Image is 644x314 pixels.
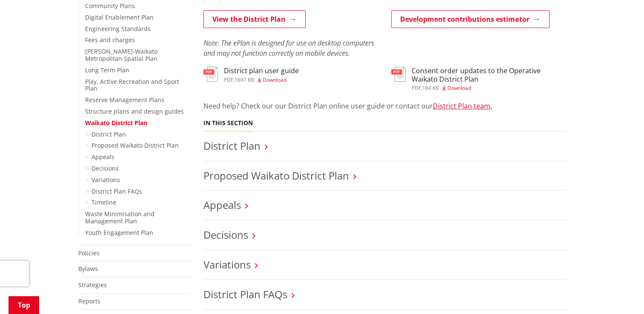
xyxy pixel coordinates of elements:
a: Engineering Standards [85,25,151,33]
span: pdf [224,76,233,83]
h3: District plan user guide [224,67,299,75]
a: District Plan [92,130,126,138]
a: Top [9,296,39,314]
a: Strategies [78,281,107,289]
a: Variations [92,176,120,184]
a: Youth Engagement Plan [85,228,153,237]
em: Note: The ePlan is designed for use on desktop computers and may not function correctly on mobile... [203,38,374,58]
div: , [412,86,566,91]
a: Development contributions estimator [391,10,550,28]
a: Consent order updates to the Operative Waikato District Plan pdf,164 KB Download [391,67,566,90]
p: Need help? Check our our District Plan online user guide or contact our [203,101,566,111]
img: document-pdf.svg [203,67,218,82]
a: Waikato District Plan [85,119,147,127]
a: Fees and charges [85,36,135,44]
a: Decisions [203,228,248,242]
a: Play, Active Recreation and Sport Plan [85,77,179,93]
a: District Plan FAQs [92,187,142,195]
span: pdf [412,84,421,91]
a: Appeals [92,153,114,161]
span: Download [263,76,286,83]
a: Variations [203,257,251,271]
a: Long Term Plan [85,66,129,74]
a: Community Plans [85,2,135,10]
a: Reports [78,297,100,305]
a: Decisions [92,164,119,172]
a: [PERSON_NAME]-Waikato Metropolitan Spatial Plan [85,47,157,63]
a: View the District Plan [203,10,306,28]
a: Structure plans and design guides [85,107,184,115]
a: Proposed Waikato District Plan [92,141,179,149]
h3: Consent order updates to the Operative Waikato District Plan [412,67,566,83]
a: District Plan team. [433,101,492,111]
a: Appeals [203,198,241,212]
span: 1697 KB [235,76,254,83]
a: District plan user guide pdf,1697 KB Download [203,67,299,82]
a: District Plan [203,139,260,153]
h5: In this section [203,120,253,127]
a: District Plan FAQs [203,287,287,301]
a: Bylaws [78,265,98,273]
span: 164 KB [422,84,439,91]
div: , [224,77,299,83]
a: Timeline [92,198,116,206]
a: Waste Minimisation and Management Plan [85,210,155,225]
a: Proposed Waikato District Plan [203,168,349,183]
a: Digital Enablement Plan [85,13,154,21]
img: document-pdf.svg [391,67,406,82]
a: Reserve Management Plans [85,96,164,104]
span: Download [447,84,471,91]
a: Policies [78,249,100,257]
iframe: Messenger Launcher [605,278,635,309]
